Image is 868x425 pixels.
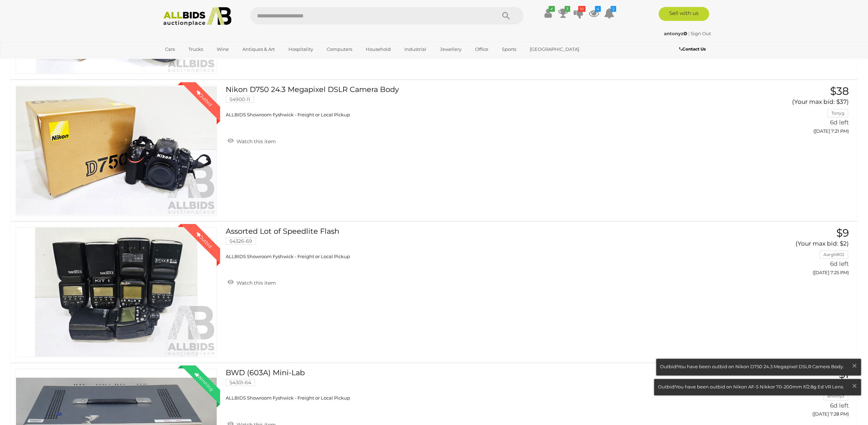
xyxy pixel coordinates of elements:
[525,44,584,55] a: [GEOGRAPHIC_DATA]
[611,6,616,12] i: 2
[231,227,711,260] a: Assorted Lot of Speedlite Flash 54326-69 ALLBIDS Showroom Fyshwick - Freight or Local Pickup
[226,277,278,287] a: Watch this item
[235,138,276,145] span: Watch this item
[573,7,584,20] a: 10
[664,31,688,36] a: antonyz
[284,44,318,55] a: Hospitality
[691,31,711,36] a: Sign Out
[688,31,690,36] span: |
[722,369,851,421] a: $1 (Your max bid: $3) antonyz 6d left ([DATE] 7:28 PM)
[851,359,858,372] span: ×
[160,7,235,26] img: Allbids.com.au
[659,7,709,21] a: Sell with us
[722,85,851,138] a: $38 (Your max bid: $37) Tonyg 6d left ([DATE] 7:21 PM)
[578,6,586,12] i: 10
[679,46,706,52] b: Contact Us
[231,85,711,118] a: Nikon D750 24.3 Megapixel DSLR Camera Body 54900-11 ALLBIDS Showroom Fyshwick - Freight or Local ...
[184,44,208,55] a: Trucks
[549,6,555,12] i: ✔
[679,45,707,53] a: Contact Us
[188,365,220,397] div: Winning
[435,44,466,55] a: Jewellery
[851,379,858,393] span: ×
[226,136,278,146] a: Watch this item
[489,7,524,24] button: Search
[231,369,711,401] a: BWD (603A) Mini-Lab 54301-64 ALLBIDS Showroom Fyshwick - Freight or Local Pickup
[188,82,220,114] div: Outbid
[361,44,395,55] a: Household
[543,7,553,20] a: ✔
[235,280,276,286] span: Watch this item
[322,44,357,55] a: Computers
[664,31,687,36] strong: antonyz
[16,227,217,357] a: Outbid
[830,85,849,98] span: $38
[16,85,217,215] a: Outbid
[722,227,851,279] a: $9 (Your max bid: $2) Aargh802 6d left ([DATE] 7:25 PM)
[16,227,217,357] img: 54326-69a.jpg
[836,226,849,239] span: $9
[589,7,599,20] a: 4
[558,7,568,20] a: 3
[16,86,217,215] img: 54900-11a.jpg
[212,44,233,55] a: Wine
[238,44,279,55] a: Antiques & Art
[565,6,570,12] i: 3
[497,44,521,55] a: Sports
[161,44,179,55] a: Cars
[400,44,431,55] a: Industrial
[471,44,493,55] a: Office
[188,224,220,256] div: Outbid
[595,6,601,12] i: 4
[604,7,614,20] a: 2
